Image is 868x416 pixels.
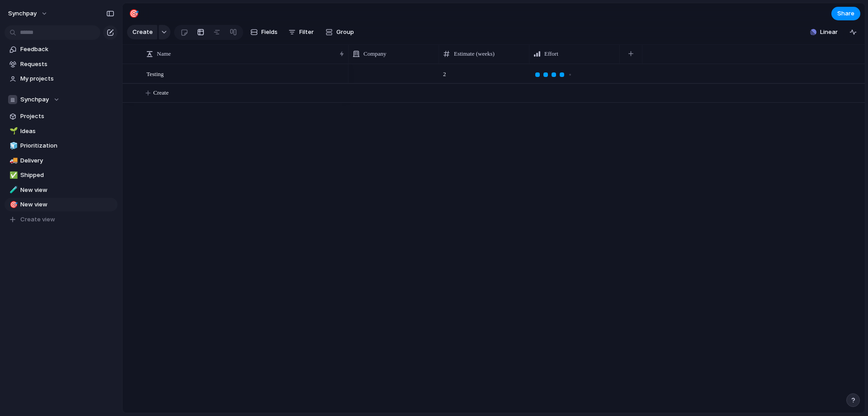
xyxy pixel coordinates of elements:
[20,141,114,150] span: Prioritization
[8,156,17,165] button: 🚚
[20,45,114,54] span: Feedback
[299,28,314,37] span: Filter
[807,25,841,39] button: Linear
[8,200,17,209] button: 🎯
[9,155,16,166] div: 🚚
[20,60,114,69] span: Requests
[20,112,114,121] span: Projects
[9,185,16,195] div: 🧪
[20,200,114,209] span: New view
[9,200,16,210] div: 🎯
[127,25,157,39] button: Create
[20,74,114,83] span: My projects
[247,25,281,39] button: Fields
[157,49,171,58] span: Name
[321,25,359,39] button: Group
[5,110,118,123] a: Projects
[20,171,114,180] span: Shipped
[129,7,139,19] div: 🎯
[9,141,16,151] div: 🧊
[5,57,118,71] a: Requests
[127,6,141,21] button: 🎯
[454,49,495,58] span: Estimate (weeks)
[5,124,118,138] a: 🌱Ideas
[146,68,164,79] span: Testing
[20,127,114,136] span: Ideas
[20,95,49,104] span: Synchpay
[8,9,37,18] span: synchpay
[831,7,860,20] button: Share
[5,183,118,197] a: 🧪New view
[9,126,16,136] div: 🌱
[5,139,118,153] a: 🧊Prioritization
[5,198,118,211] a: 🎯New view
[5,168,118,182] a: ✅Shipped
[5,213,118,226] button: Create view
[20,215,55,224] span: Create view
[837,9,854,18] span: Share
[4,6,52,21] button: synchpay
[8,141,17,150] button: 🧊
[5,72,118,86] a: My projects
[363,49,387,58] span: Company
[5,43,118,56] a: Feedback
[20,186,114,195] span: New view
[20,156,114,165] span: Delivery
[5,154,118,167] a: 🚚Delivery
[8,127,17,136] button: 🌱
[153,88,169,97] span: Create
[5,93,118,106] button: Synchpay
[336,28,354,37] span: Group
[132,28,153,37] span: Create
[261,28,278,37] span: Fields
[8,186,17,195] button: 🧪
[285,25,317,39] button: Filter
[544,49,558,58] span: Effort
[9,170,16,181] div: ✅
[8,171,17,180] button: ✅
[820,28,838,37] span: Linear
[439,65,529,79] span: 2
